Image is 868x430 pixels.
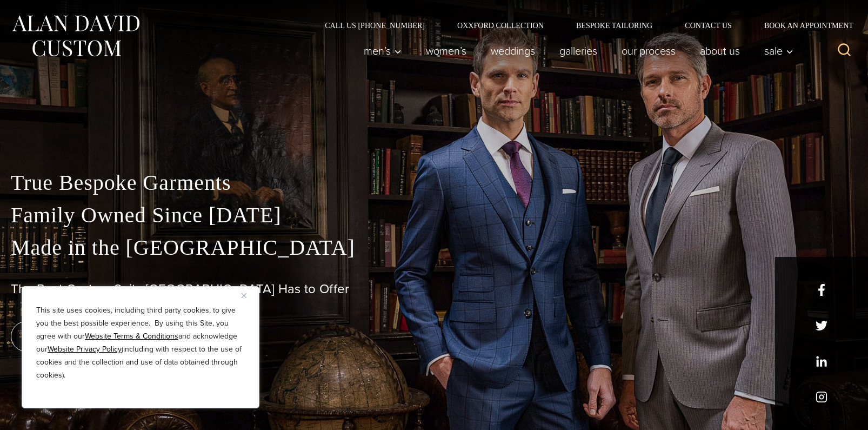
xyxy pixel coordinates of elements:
[479,40,547,62] a: weddings
[11,167,857,264] p: True Bespoke Garments Family Owned Since [DATE] Made in the [GEOGRAPHIC_DATA]
[48,343,122,355] a: Website Privacy Policy
[352,40,799,62] nav: Primary Navigation
[364,45,402,56] span: Men’s
[85,330,178,342] a: Website Terms & Conditions
[242,293,246,298] img: Close
[11,12,141,60] img: Alan David Custom
[11,281,857,297] h1: The Best Custom Suits [GEOGRAPHIC_DATA] Has to Offer
[36,304,245,382] p: This site uses cookies, including third party cookies, to give you the best possible experience. ...
[309,22,857,29] nav: Secondary Navigation
[669,22,748,29] a: Contact Us
[242,289,255,302] button: Close
[831,38,857,64] button: View Search Form
[309,22,441,29] a: Call Us [PHONE_NUMBER]
[560,22,669,29] a: Bespoke Tailoring
[748,22,857,29] a: Book an Appointment
[441,22,560,29] a: Oxxford Collection
[547,40,610,62] a: Galleries
[764,45,793,56] span: Sale
[688,40,752,62] a: About Us
[11,321,162,352] a: book an appointment
[414,40,479,62] a: Women’s
[610,40,688,62] a: Our Process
